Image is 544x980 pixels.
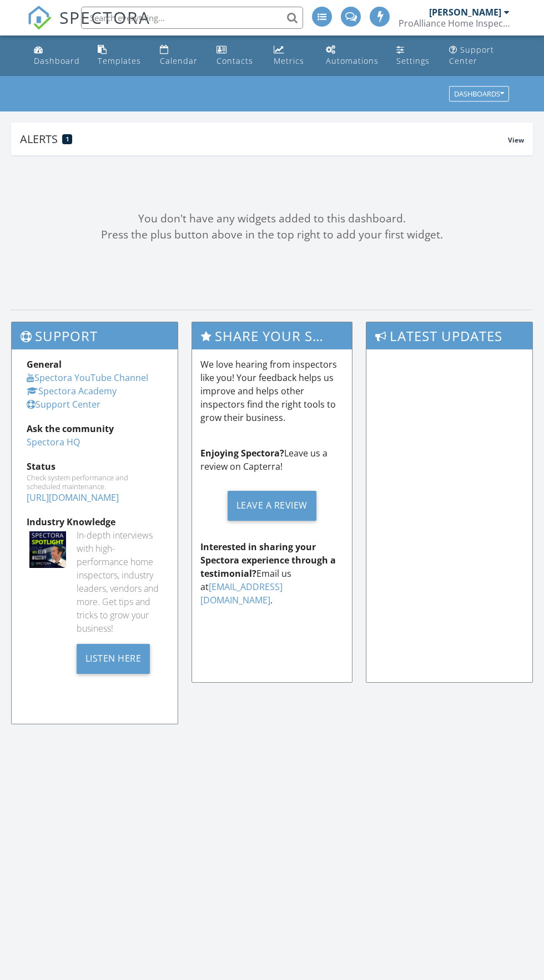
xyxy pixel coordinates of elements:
a: Support Center [445,40,515,72]
p: Email us at . [200,540,343,607]
a: [EMAIL_ADDRESS][DOMAIN_NAME] [200,581,283,606]
div: Automations [326,55,379,66]
a: Contacts [212,40,260,72]
a: Settings [392,40,436,72]
img: The Best Home Inspection Software - Spectora [27,6,52,30]
a: Spectora Academy [27,385,117,397]
p: We love hearing from inspectors like you! Your feedback helps us improve and helps other inspecto... [200,358,343,424]
div: Settings [396,55,430,66]
a: Dashboard [29,40,84,72]
a: [URL][DOMAIN_NAME] [27,491,119,504]
a: Automations (Basic) [321,40,383,72]
div: Listen Here [77,644,150,674]
strong: Interested in sharing your Spectora experience through a testimonial? [200,541,336,580]
strong: General [27,358,62,370]
div: Press the plus button above in the top right to add your first widget. [11,227,533,243]
div: Dashboards [454,90,504,98]
strong: Enjoying Spectora? [200,447,284,459]
div: Metrics [274,55,304,66]
div: Ask the community [27,422,163,435]
div: In-depth interviews with high-performance home inspectors, industry leaders, vendors and more. Ge... [77,529,163,635]
img: Spectoraspolightmain [29,531,66,568]
div: Leave a Review [228,491,316,521]
a: Spectora YouTube Channel [27,372,148,384]
div: ProAlliance Home Inspections [399,18,510,29]
a: Support Center [27,398,100,410]
div: Alerts [20,131,508,146]
div: Templates [98,55,141,66]
a: Leave a Review [200,482,343,529]
a: Templates [93,40,146,72]
div: Contacts [216,55,253,66]
span: 1 [66,135,69,143]
div: [PERSON_NAME] [429,7,501,18]
a: Metrics [269,40,313,72]
span: SPECTORA [59,6,150,29]
div: You don't have any widgets added to this dashboard. [11,211,533,227]
button: Dashboards [449,87,509,102]
a: Listen Here [77,652,150,664]
h3: Support [12,322,178,349]
input: Search everything... [81,7,303,29]
div: Support Center [449,44,494,66]
span: View [508,135,524,145]
a: Spectora HQ [27,436,80,448]
h3: Latest Updates [366,322,532,349]
div: Status [27,460,163,473]
div: Dashboard [34,55,80,66]
p: Leave us a review on Capterra! [200,446,343,473]
div: Check system performance and scheduled maintenance. [27,473,163,491]
h3: Share Your Spectora Experience [192,322,351,349]
a: SPECTORA [27,15,150,38]
div: Calendar [160,55,198,66]
a: Calendar [155,40,203,72]
div: Industry Knowledge [27,515,163,529]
